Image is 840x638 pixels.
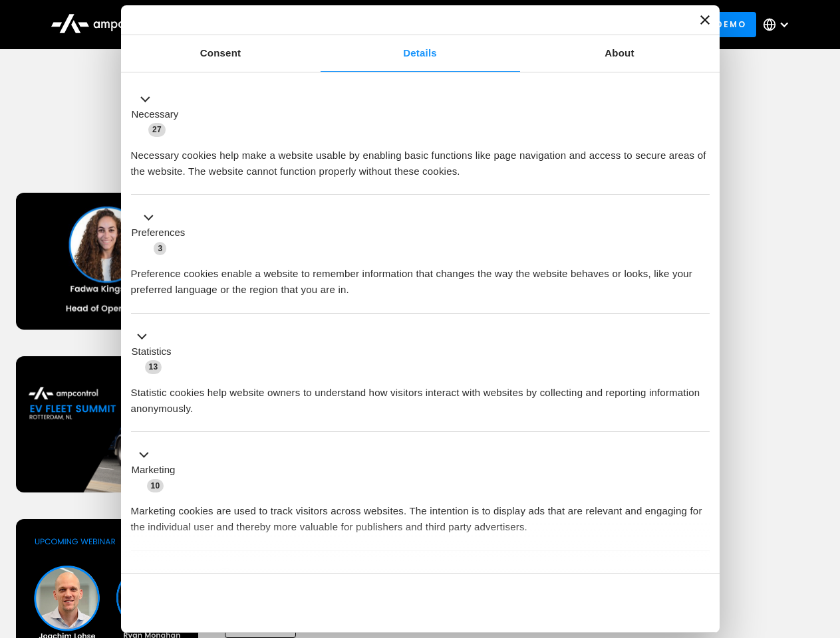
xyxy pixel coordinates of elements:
span: 13 [145,360,162,373]
div: Marketing cookies are used to track visitors across websites. The intention is to display ads tha... [131,493,710,535]
span: 27 [148,123,166,136]
button: Marketing (10) [131,447,184,494]
label: Statistics [132,344,172,360]
div: Necessary cookies help make a website usable by enabling basic functions like page navigation and... [131,138,710,179]
span: 3 [154,242,166,255]
a: About [520,35,720,72]
button: Necessary (27) [131,91,187,138]
label: Marketing [132,463,176,478]
div: Statistic cookies help website owners to understand how visitors interact with websites by collec... [131,375,710,417]
a: Consent [121,35,321,72]
div: Preference cookies enable a website to remember information that changes the way the website beha... [131,256,710,298]
span: 10 [147,479,164,492]
button: Okay [518,584,709,622]
button: Unclassified (2) [131,566,240,582]
label: Preferences [132,225,186,241]
h1: Upcoming Webinars [16,134,825,166]
button: Preferences (3) [131,210,194,257]
span: 2 [219,568,232,581]
a: Details [321,35,520,72]
label: Necessary [132,107,179,122]
button: Close banner [700,15,710,25]
button: Statistics (13) [131,328,180,375]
